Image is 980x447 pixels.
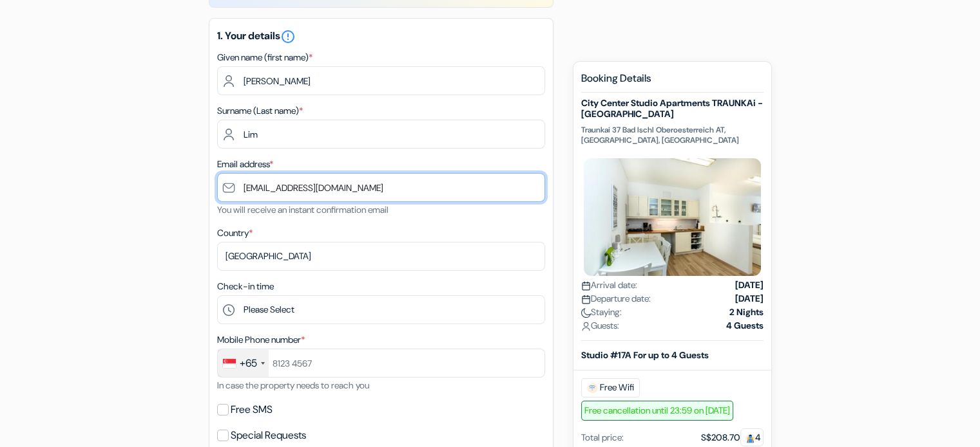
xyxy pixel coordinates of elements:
[581,292,651,306] span: Departure date:
[740,428,764,446] span: 4
[217,66,545,95] input: Enter first name
[581,378,640,397] span: Free Wifi
[217,120,545,149] input: Enter last name
[217,226,253,240] label: Country
[217,333,305,347] label: Mobile Phone number
[581,431,624,444] div: Total price:
[581,295,591,304] img: calendar.svg
[581,98,764,120] h5: City Center Studio Apartments TRAUNKAi - [GEOGRAPHIC_DATA]
[240,356,257,371] div: +65
[581,401,733,421] span: Free cancellation until 23:59 on [DATE]
[217,349,545,378] input: 8123 4567
[280,29,296,42] a: error_outline
[581,349,709,361] b: Studio #17A For up to 4 Guests
[218,349,269,377] div: Singapore: +65
[581,319,619,333] span: Guests:
[280,29,296,44] i: error_outline
[217,379,369,391] small: In case the property needs to reach you
[701,431,764,444] div: S$208.70
[581,308,591,318] img: moon.svg
[217,280,274,293] label: Check-in time
[581,125,764,145] p: Traunkai 37 Bad Ischl Oberoesterreich AT, [GEOGRAPHIC_DATA], [GEOGRAPHIC_DATA]
[217,51,312,64] label: Given name (first name)
[217,204,389,215] small: You will receive an instant confirmation email
[581,281,591,291] img: calendar.svg
[735,278,764,292] strong: [DATE]
[217,104,303,118] label: Surname (Last name)
[581,72,764,93] h5: Booking Details
[581,306,622,319] span: Staying:
[217,158,273,171] label: Email address
[726,319,764,333] strong: 4 Guests
[231,401,273,419] label: Free SMS
[729,306,764,319] strong: 2 Nights
[581,322,591,331] img: user_icon.svg
[217,173,545,202] input: Enter email address
[231,426,306,444] label: Special Requests
[217,29,545,44] h5: 1. Your details
[735,292,764,306] strong: [DATE]
[745,433,755,443] img: guest.svg
[587,383,597,393] img: free_wifi.svg
[581,278,637,292] span: Arrival date:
